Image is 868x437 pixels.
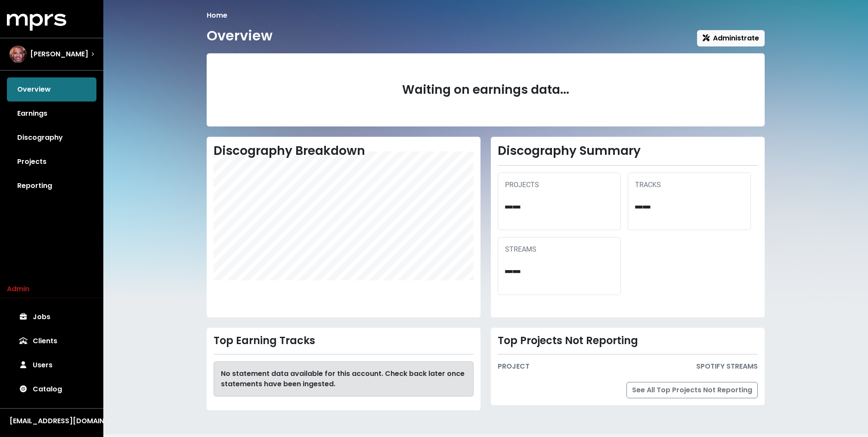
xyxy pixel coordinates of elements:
span: Administrate [703,33,759,43]
li: Home [207,10,227,21]
button: [EMAIL_ADDRESS][DOMAIN_NAME] [7,415,96,427]
div: No statement data available for this account. Check back later once statements have been ingested. [214,361,474,397]
a: Clients [7,329,96,353]
a: Earnings [7,102,96,126]
div: STREAMS [505,244,614,255]
h2: Discography Summary [498,144,758,158]
h2: Discography Breakdown [214,144,474,158]
span: [PERSON_NAME] [30,49,88,59]
a: See All Top Projects Not Reporting [626,382,758,398]
div: [EMAIL_ADDRESS][DOMAIN_NAME] [9,416,94,426]
a: Reporting [7,174,96,198]
div: Waiting on earnings data... [214,60,758,120]
button: Administrate [697,30,765,46]
div: TRACKS [635,180,744,190]
a: Users [7,353,96,377]
img: The selected account / producer [9,46,27,63]
div: PROJECT [498,361,530,372]
a: Projects [7,150,96,174]
div: -- [505,255,614,288]
div: Top Earning Tracks [214,335,474,347]
div: Top Projects Not Reporting [498,335,758,347]
a: Catalog [7,377,96,401]
div: PROJECTS [505,180,614,190]
a: Discography [7,126,96,150]
h1: Overview [207,28,273,44]
a: mprs logo [7,17,66,27]
div: SPOTIFY STREAMS [696,361,758,372]
nav: breadcrumb [207,10,765,21]
div: -- [505,190,614,223]
a: Jobs [7,305,96,329]
div: -- [635,190,744,223]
